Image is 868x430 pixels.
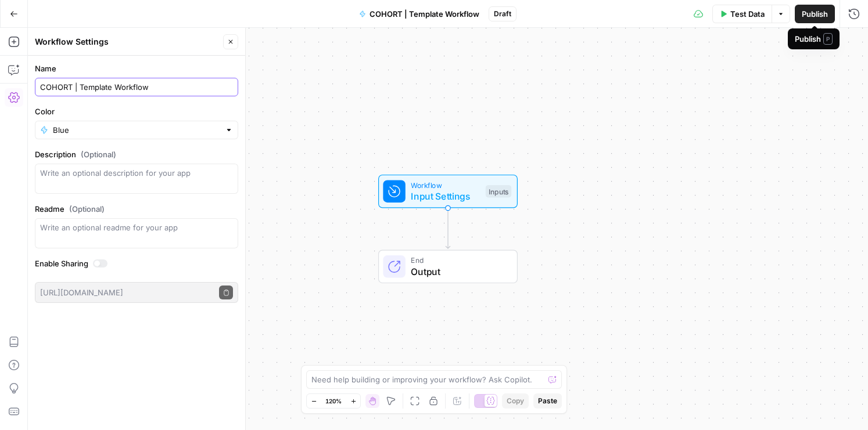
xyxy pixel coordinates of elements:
span: (Optional) [69,203,105,215]
div: Workflow Settings [35,36,220,48]
label: Enable Sharing [35,258,238,269]
input: Blue [53,124,220,136]
label: Name [35,63,238,74]
label: Color [35,106,238,117]
span: Copy [507,396,524,406]
button: Paste [533,393,562,409]
label: Description [35,149,238,160]
span: Output [411,265,505,279]
span: P [823,33,833,45]
div: Inputs [486,185,511,198]
span: Input Settings [411,189,480,203]
span: COHORT | Template Workflow [370,8,479,20]
div: EndOutput [340,250,556,284]
span: Publish [802,8,828,20]
div: Publish [795,33,833,45]
div: WorkflowInput SettingsInputs [340,175,556,208]
button: Copy [502,393,529,409]
label: Readme [35,203,238,215]
span: End [411,255,505,266]
span: Draft [494,9,511,19]
span: Test Data [730,8,765,20]
span: Paste [538,396,557,406]
button: COHORT | Template Workflow [352,5,486,23]
g: Edge from start to end [446,208,450,249]
span: (Optional) [81,149,116,160]
button: Publish [795,5,835,23]
span: Workflow [411,179,480,190]
button: Test Data [712,5,772,23]
span: 120% [325,396,342,406]
input: Untitled [40,81,233,93]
